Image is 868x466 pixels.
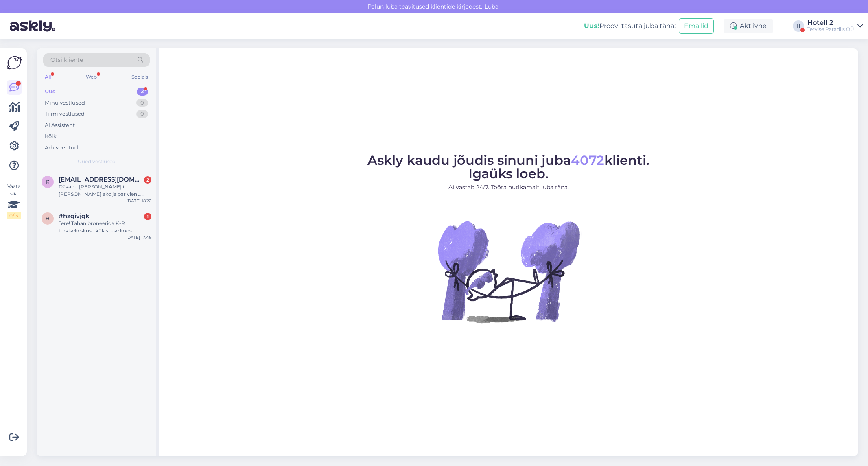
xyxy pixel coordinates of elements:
div: Tervise Paradiis OÜ [807,26,854,33]
span: Luba [482,3,501,10]
button: Emailid [679,18,714,34]
div: Vaata siia [7,183,21,219]
span: #hzqivjqk [59,212,90,220]
div: H [793,20,804,32]
div: Uus [45,88,55,96]
span: r [46,179,50,185]
div: Tiimi vestlused [45,110,85,118]
p: AI vastab 24/7. Tööta nutikamalt juba täna. [367,183,649,192]
div: Hotell 2 [807,20,854,26]
div: 0 [136,110,148,118]
div: 2 [137,88,148,96]
div: [DATE] 18:22 [127,198,151,204]
span: h [46,215,50,221]
span: 4072 [571,152,604,168]
div: Kõik [45,132,57,140]
img: Askly Logo [7,55,22,70]
span: Askly kaudu jõudis sinuni juba klienti. Igaüks loeb. [367,152,649,182]
div: AI Assistent [45,121,75,129]
span: Uued vestlused [78,158,116,165]
div: All [43,72,52,82]
div: 0 [136,99,148,107]
a: Hotell 2Tervise Paradiis OÜ [807,20,863,33]
div: 2 [144,176,151,184]
div: Tere! Tahan broneerida K-R tervisekeskuse külastuse koos hotelliga [59,220,151,234]
div: 1 [144,213,151,220]
div: Minu vestlused [45,99,85,107]
div: Socials [130,72,150,82]
div: Aktiivne [724,19,773,33]
img: No Chat active [435,198,582,345]
span: Otsi kliente [50,56,83,64]
div: Dāvanu [PERSON_NAME] ir [PERSON_NAME] akcija par vienu nakti 152,00 €. Vai pērkot caur Jums arī b... [59,183,151,198]
div: Proovi tasuta juba täna: [584,21,676,31]
div: Web [84,72,98,82]
div: [DATE] 17:46 [126,234,151,241]
b: Uus! [584,22,599,30]
span: rudzite86@gmail.com [59,176,143,183]
div: Arhiveeritud [45,144,78,152]
div: 0 / 3 [7,212,21,219]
